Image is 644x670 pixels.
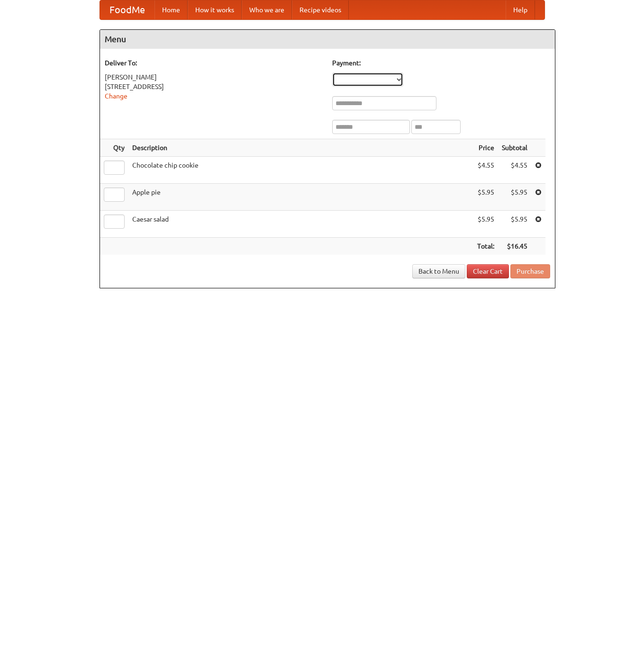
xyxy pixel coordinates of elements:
div: [PERSON_NAME] [105,72,323,82]
th: Total: [473,238,498,255]
td: $5.95 [498,211,531,238]
a: Back to Menu [412,264,465,278]
a: FoodMe [100,0,154,19]
h5: Payment: [332,58,550,68]
td: $4.55 [473,157,498,184]
h5: Deliver To: [105,58,323,68]
button: Purchase [510,264,550,278]
td: $4.55 [498,157,531,184]
th: Description [128,139,473,157]
a: Help [506,0,535,19]
th: $16.45 [498,238,531,255]
td: Caesar salad [128,211,473,238]
td: $5.95 [473,184,498,211]
a: Recipe videos [292,0,349,19]
a: How it works [188,0,242,19]
a: Who we are [242,0,292,19]
td: $5.95 [473,211,498,238]
td: $5.95 [498,184,531,211]
a: Change [105,92,127,100]
th: Subtotal [498,139,531,157]
td: Apple pie [128,184,473,211]
td: Chocolate chip cookie [128,157,473,184]
h4: Menu [100,30,555,49]
th: Qty [100,139,128,157]
th: Price [473,139,498,157]
a: Home [154,0,188,19]
div: [STREET_ADDRESS] [105,82,323,91]
a: Clear Cart [467,264,509,278]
